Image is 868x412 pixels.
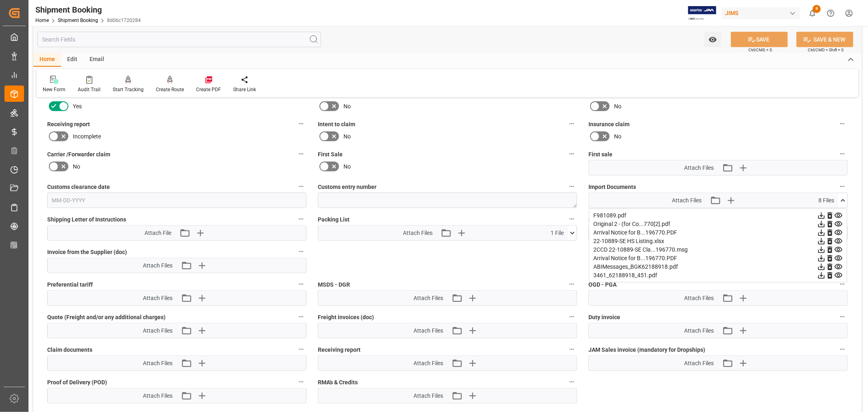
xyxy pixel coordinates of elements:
span: Attach Files [143,359,173,368]
div: 2CCD 22-10889-SE Cla...196770.msg [593,245,843,254]
span: Attach Files [414,294,444,302]
button: First Sale [566,149,577,159]
span: No [614,102,621,111]
span: Claim documents [47,346,92,354]
button: Invoice from the Supplier (doc) [296,246,306,257]
span: No [343,132,351,141]
span: First sale [588,150,612,159]
button: Receiving report [566,344,577,355]
button: First sale [837,149,848,159]
div: Arrival Notice for B...196770.PDF [593,228,843,237]
span: Attach Files [414,327,444,335]
div: JIMS [722,7,800,19]
button: JIMS [722,5,803,21]
div: Create Route [156,86,184,93]
button: Shipping Letter of Instructions [296,214,306,224]
div: Shipment Booking [35,4,141,16]
div: Email [83,53,110,67]
span: MSDS - DGR [318,281,350,289]
div: 3461_62188918_451.pdf [593,271,843,280]
span: Ctrl/CMD + S [748,47,772,53]
button: Claim documents [296,344,306,355]
button: Carrier /Forwarder claim [296,149,306,159]
button: SAVE & NEW [796,32,853,47]
button: Duty invoice [837,311,848,322]
span: OGD - PGA [588,281,617,289]
a: Shipment Booking [58,18,98,23]
button: OGD - PGA [837,279,848,289]
span: Shipping Letter of Instructions [47,215,126,224]
span: Attach Files [143,327,173,335]
span: Attach Files [684,294,714,302]
span: Attach Files [143,392,173,400]
span: 8 Files [819,196,835,205]
span: Insurance claim [588,120,630,129]
span: Incomplete [73,132,101,141]
span: First Sale [318,150,343,159]
button: Import Documents [837,181,848,192]
button: Packing List [566,214,577,224]
span: Attach Files [684,359,714,368]
button: Quote (Freight and/or any additional charges) [296,311,306,322]
button: Proof of Delivery (POD) [296,377,306,387]
span: Receiving report [47,120,90,129]
button: Insurance claim [837,118,848,129]
div: ABIMessages_BGK62188918.pdf [593,263,843,271]
span: No [614,132,621,141]
span: Intent to claim [318,120,355,129]
span: JAM Sales invoice (mandatory for Dropships) [588,346,705,354]
button: Receiving report [296,118,306,129]
input: MM-DD-YYYY [47,193,306,208]
img: Exertis%20JAM%20-%20Email%20Logo.jpg_1722504956.jpg [688,6,716,20]
span: RMA's & Credits [318,378,358,387]
span: No [73,162,80,171]
span: Duty invoice [588,313,620,322]
button: show 8 new notifications [803,4,822,22]
button: Freight invoices (doc) [566,311,577,322]
button: Customs entry number [566,181,577,192]
span: Freight invoices (doc) [318,313,374,322]
span: 8 [813,5,821,13]
span: Attach Files [414,392,444,400]
span: Proof of Delivery (POD) [47,378,107,387]
span: Ctrl/CMD + Shift + S [808,47,844,53]
div: 22-10889-SE HS Listing.xlsx [593,237,843,245]
div: Original 2 - (for Co...770[2].pdf [593,220,843,228]
span: Attach Files [684,327,714,335]
span: Packing List [318,215,350,224]
button: Customs clearance date [296,181,306,192]
button: Preferential tariff [296,279,306,289]
div: New Form [43,86,66,93]
button: MSDS - DGR [566,279,577,289]
a: Home [35,18,49,23]
span: Master [PERSON_NAME] of Lading (doc) [588,215,692,224]
input: Search Fields [37,32,321,47]
button: RMA's & Credits [566,377,577,387]
div: Share Link [233,86,256,93]
span: Attach Files [143,294,173,302]
span: Attach Files [143,261,173,270]
span: Attach Files [414,359,444,368]
span: Quote (Freight and/or any additional charges) [47,313,166,322]
span: Attach File [144,229,171,237]
button: SAVE [731,32,788,47]
span: Customs clearance date [47,183,110,191]
span: 1 File [551,229,564,237]
span: Preferential tariff [47,281,93,289]
span: Receiving report [318,346,361,354]
button: Intent to claim [566,118,577,129]
span: No [343,162,351,171]
span: Invoice from the Supplier (doc) [47,248,127,256]
div: Home [33,53,61,67]
span: Attach Files [684,164,714,172]
span: Attach Files [672,196,702,205]
div: Start Tracking [113,86,144,93]
span: Yes [73,102,82,111]
div: F981089.pdf [593,211,843,220]
div: Audit Trail [78,86,101,93]
span: Customs entry number [318,183,376,191]
button: open menu [704,32,721,47]
button: Help Center [822,4,840,22]
span: Import Documents [588,183,636,191]
button: JAM Sales invoice (mandatory for Dropships) [837,344,848,355]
